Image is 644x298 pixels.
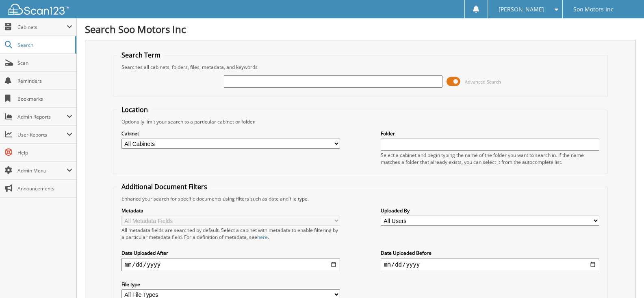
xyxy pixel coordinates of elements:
span: [PERSON_NAME] [499,7,544,12]
span: Reminders [17,77,72,84]
div: Optionally limit your search to a particular cabinet or folder [117,118,603,125]
label: Date Uploaded After [121,249,340,256]
div: Select a cabinet and begin typing the name of the folder you want to search in. If the name match... [381,152,599,166]
span: Search [17,42,71,49]
h1: Search Soo Motors Inc [85,22,636,36]
span: Bookmarks [17,95,72,102]
label: Metadata [121,207,340,214]
span: Admin Menu [17,167,67,174]
div: Enhance your search for specific documents using filters such as date and file type. [117,195,603,202]
label: Cabinet [121,130,340,137]
span: Admin Reports [17,113,67,120]
span: Advanced Search [465,79,501,85]
label: Uploaded By [381,207,599,214]
img: scan123-logo-white.svg [8,4,69,15]
legend: Search Term [117,51,165,60]
div: Searches all cabinets, folders, files, metadata, and keywords [117,64,603,71]
span: Announcements [17,185,72,192]
div: All metadata fields are searched by default. Select a cabinet with metadata to enable filtering b... [121,227,340,241]
iframe: Chat Widget [603,259,644,298]
legend: Additional Document Filters [117,182,211,191]
label: Folder [381,130,599,137]
label: File type [121,281,340,288]
span: Cabinets [17,24,67,31]
span: Help [17,149,72,156]
legend: Location [117,105,152,114]
span: User Reports [17,131,67,138]
span: Soo Motors Inc [573,7,614,12]
span: Scan [17,60,72,66]
input: start [121,258,340,271]
label: Date Uploaded Before [381,249,599,256]
input: end [381,258,599,271]
a: here [257,234,268,241]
